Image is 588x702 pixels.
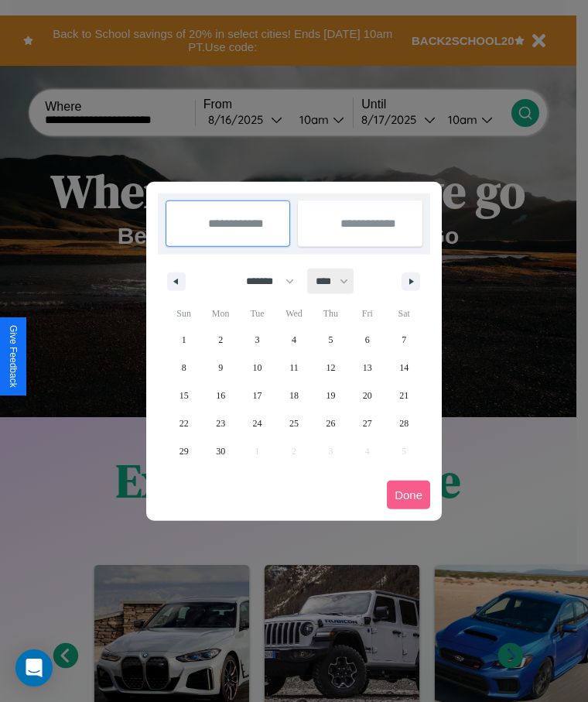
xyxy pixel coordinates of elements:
button: 5 [313,326,349,354]
span: 24 [253,409,262,437]
span: 4 [292,326,296,354]
span: 21 [399,382,409,409]
span: Sun [166,301,202,326]
span: 2 [218,326,223,354]
span: 13 [363,354,372,382]
button: 10 [239,354,275,382]
button: 20 [349,382,385,409]
span: 6 [365,326,370,354]
span: 18 [289,382,299,409]
span: 20 [363,382,372,409]
button: 24 [239,409,275,437]
span: Wed [275,301,312,326]
button: 29 [166,437,202,465]
button: 7 [386,326,422,354]
button: 6 [349,326,385,354]
button: 12 [313,354,349,382]
button: 28 [386,409,422,437]
button: Done [387,481,430,509]
button: 14 [386,354,422,382]
span: 8 [182,354,186,382]
button: 16 [202,382,238,409]
span: 12 [326,354,335,382]
button: 2 [202,326,238,354]
button: 23 [202,409,238,437]
button: 22 [166,409,202,437]
span: 17 [253,382,262,409]
button: 1 [166,326,202,354]
button: 30 [202,437,238,465]
button: 17 [239,382,275,409]
span: Fri [349,301,385,326]
div: Open Intercom Messenger [15,649,53,687]
button: 4 [275,326,312,354]
span: 25 [289,409,299,437]
div: Give Feedback [8,325,19,388]
span: 9 [218,354,223,382]
span: Tue [239,301,275,326]
span: 14 [399,354,409,382]
span: 15 [179,382,189,409]
span: 26 [326,409,335,437]
span: 23 [216,409,225,437]
span: 3 [255,326,260,354]
button: 9 [202,354,238,382]
button: 27 [349,409,385,437]
button: 15 [166,382,202,409]
span: 11 [289,354,299,382]
span: 10 [253,354,262,382]
span: 28 [399,409,409,437]
button: 26 [313,409,349,437]
span: Sat [386,301,422,326]
button: 25 [275,409,312,437]
button: 21 [386,382,422,409]
button: 8 [166,354,202,382]
span: Thu [313,301,349,326]
span: 1 [182,326,186,354]
button: 19 [313,382,349,409]
button: 18 [275,382,312,409]
span: 30 [216,437,225,465]
span: Mon [202,301,238,326]
button: 3 [239,326,275,354]
span: 29 [179,437,189,465]
span: 22 [179,409,189,437]
span: 16 [216,382,225,409]
span: 5 [328,326,333,354]
span: 19 [326,382,335,409]
button: 13 [349,354,385,382]
button: 11 [275,354,312,382]
span: 27 [363,409,372,437]
span: 7 [402,326,406,354]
